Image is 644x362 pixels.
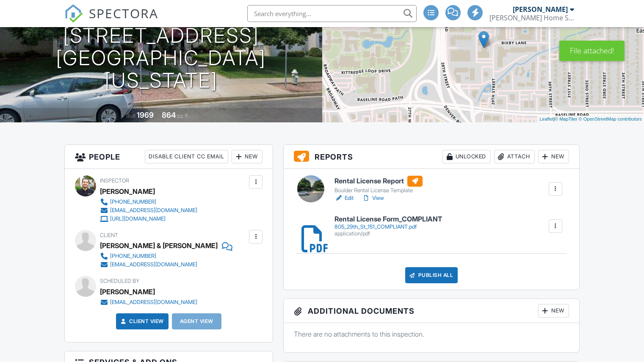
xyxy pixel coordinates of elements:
input: Search everything... [247,5,417,22]
div: [PERSON_NAME] [513,5,568,14]
h3: Additional Documents [284,299,579,323]
h6: Rental License Report [334,176,423,187]
a: [EMAIL_ADDRESS][DOMAIN_NAME] [100,298,197,307]
div: [PERSON_NAME] [100,285,155,298]
div: Boulder Rental License Template [334,187,423,194]
p: There are no attachments to this inspection. [294,329,569,339]
span: Built [126,113,135,119]
a: © MapTiler [555,116,578,122]
div: New [232,150,263,163]
div: [PHONE_NUMBER] [110,199,156,205]
a: © OpenStreetMap contributors [579,116,642,122]
span: Client [100,232,118,238]
div: | [537,116,644,123]
span: Inspector [100,177,129,184]
div: 1969 [137,111,154,119]
h1: [STREET_ADDRESS] [GEOGRAPHIC_DATA][US_STATE] [14,25,309,91]
a: Client View [119,317,164,326]
h3: Reports [284,145,579,169]
div: [EMAIL_ADDRESS][DOMAIN_NAME] [110,207,197,214]
a: Leaflet [539,116,553,122]
a: Edit [334,194,354,202]
div: Publish All [405,267,458,283]
div: Attach [494,150,535,163]
span: Scheduled By [100,278,139,284]
a: [EMAIL_ADDRESS][DOMAIN_NAME] [100,206,197,215]
span: SPECTORA [89,4,158,22]
a: Rental License Report Boulder Rental License Template [334,176,423,194]
a: [PHONE_NUMBER] [100,198,197,206]
div: New [538,304,569,318]
a: SPECTORA [64,11,158,29]
div: 864 [162,111,176,119]
div: [EMAIL_ADDRESS][DOMAIN_NAME] [110,261,197,268]
div: Unlocked [442,150,491,163]
h6: Rental License Form_COMPLIANT [334,216,442,223]
div: New [538,150,569,163]
a: [EMAIL_ADDRESS][DOMAIN_NAME] [100,260,226,269]
a: Rental License Form_COMPLIANT 805_29th_St_151_COMPLIANT.pdf application/pdf [334,216,442,237]
div: Scott Home Services, LLC [489,14,574,22]
div: [PERSON_NAME] & [PERSON_NAME] [100,239,218,252]
a: View [362,194,384,202]
div: 805_29th_St_151_COMPLIANT.pdf [334,224,442,230]
div: [PHONE_NUMBER] [110,253,156,260]
span: sq. ft. [177,113,189,119]
div: [URL][DOMAIN_NAME] [110,216,166,222]
img: The Best Home Inspection Software - Spectora [64,4,83,23]
a: [PHONE_NUMBER] [100,252,226,260]
div: application/pdf [334,230,442,237]
div: [EMAIL_ADDRESS][DOMAIN_NAME] [110,299,197,306]
div: [PERSON_NAME] [100,185,155,198]
a: [URL][DOMAIN_NAME] [100,215,197,223]
div: File attached! [559,41,625,61]
div: Disable Client CC Email [145,150,228,163]
h3: People [65,145,273,169]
